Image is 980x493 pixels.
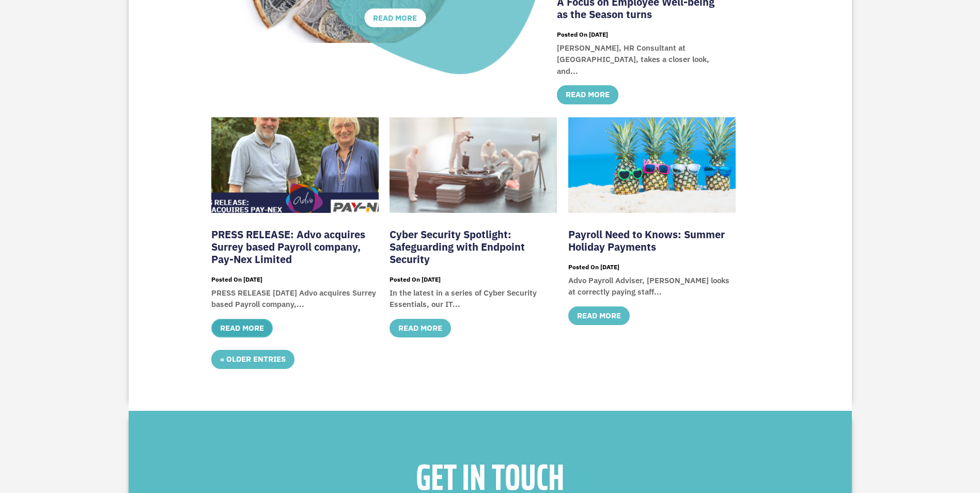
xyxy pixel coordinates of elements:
[390,319,451,338] a: read more
[364,8,426,27] a: read more
[557,85,618,104] a: read more
[211,287,379,311] p: PRESS RELEASE [DATE] Advo acquires Surrey based Payroll company,...
[558,107,746,213] img: Payroll Need to Knows: Summer Holiday Payments
[211,350,294,369] a: « Older Entries
[390,227,525,266] a: Cyber Security Spotlight: Safeguarding with Endpoint Security
[211,227,365,266] a: PRESS RELEASE: Advo acquires Surrey based Payroll company, Pay-Nex Limited
[557,42,724,78] p: [PERSON_NAME], HR Consultant at [GEOGRAPHIC_DATA], takes a closer look, and...
[568,263,619,271] span: [DATE]
[568,275,736,298] p: Advo Payroll Adviser, [PERSON_NAME] looks at correctly paying staff...
[568,306,630,326] a: read more
[557,30,608,38] span: [DATE]
[390,275,441,283] span: [DATE]
[379,107,567,213] img: Cyber Security Spotlight: Safeguarding with Endpoint Security
[568,227,725,254] a: Payroll Need to Knows: Summer Holiday Payments
[211,319,273,338] a: read more
[390,287,557,311] p: In the latest in a series of Cyber Security Essentials, our IT...
[201,107,389,213] img: PRESS RELEASE: Advo acquires Surrey based Payroll company, Pay-Nex Limited
[211,275,262,283] span: [DATE]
